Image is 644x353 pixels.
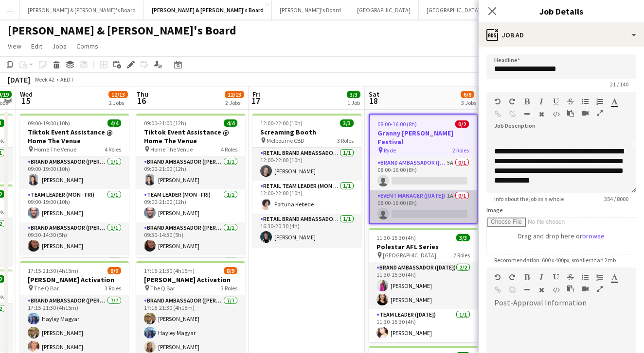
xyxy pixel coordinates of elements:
[20,222,129,255] app-card-role: Brand Ambassador ([PERSON_NAME])1/109:30-14:30 (5h)[PERSON_NAME]
[8,75,30,84] div: [DATE]
[369,90,379,99] span: Sat
[135,95,148,106] span: 16
[337,137,354,144] span: 3 Roles
[4,40,25,52] a: View
[136,156,245,189] app-card-role: Brand Ambassador ([PERSON_NAME])1/109:00-21:00 (12h)[PERSON_NAME]
[144,267,195,274] span: 17:15-21:30 (4h15m)
[8,23,236,38] h1: [PERSON_NAME] & [PERSON_NAME]'s Board
[20,128,129,145] h3: Tiktok Event Assistance @ Home The Venue
[224,119,237,127] span: 4/4
[20,189,129,222] app-card-role: Team Leader (Mon - Fri)1/109:00-19:00 (10h)[PERSON_NAME]
[509,273,516,281] button: Redo
[251,95,260,106] span: 17
[20,114,129,257] app-job-card: 09:00-19:00 (10h)4/4Tiktok Event Assistance @ Home The Venue Home The Venue4 RolesBrand Ambassado...
[370,129,477,146] h3: Granny [PERSON_NAME] Festival
[349,0,419,19] button: [GEOGRAPHIC_DATA]
[553,110,559,118] button: HTML Code
[225,99,244,106] div: 2 Jobs
[596,98,603,105] button: Ordered List
[567,285,574,293] button: Paste as plain text
[136,275,245,284] h3: [PERSON_NAME] Activation
[567,98,574,105] button: Strikethrough
[370,190,477,223] app-card-role: Event Manager ([DATE])1A0/108:00-16:00 (8h)
[136,255,245,288] app-card-role: Brand Ambassador ([PERSON_NAME])1/1
[252,90,260,99] span: Fri
[369,242,478,251] h3: Polestar AFL Series
[461,91,474,98] span: 6/8
[105,146,121,153] span: 4 Roles
[252,181,361,214] app-card-role: RETAIL Team Leader (Mon - Fri)1/112:00-22:00 (10h)Fortuna Kebede
[48,40,71,52] a: Jobs
[538,286,545,294] button: Clear Formatting
[596,195,636,202] span: 354 / 8000
[267,137,304,144] span: Melbourne CBD
[109,99,127,106] div: 2 Jobs
[523,110,530,118] button: Horizontal Line
[27,40,46,52] a: Edit
[523,98,530,105] button: Bold
[596,273,603,281] button: Ordered List
[419,0,544,19] button: [GEOGRAPHIC_DATA]/[GEOGRAPHIC_DATA]
[596,285,603,293] button: Fullscreen
[538,273,545,281] button: Italic
[28,119,70,127] span: 09:00-19:00 (10h)
[370,157,477,190] app-card-role: Brand Ambassador ([DATE])5A0/108:00-16:00 (8h)
[76,42,98,50] span: Comms
[479,23,644,47] div: Job Ad
[377,120,417,128] span: 08:00-16:00 (8h)
[347,99,360,106] div: 1 Job
[136,189,245,222] app-card-role: Team Leader (Mon - Fri)1/109:00-21:00 (12h)[PERSON_NAME]
[272,0,349,19] button: [PERSON_NAME]'s Board
[494,273,501,281] button: Undo
[553,273,559,281] button: Underline
[136,90,148,99] span: Thu
[553,286,559,294] button: HTML Code
[486,195,572,202] span: Info about the job as a whole
[582,98,589,105] button: Unordered List
[18,95,33,106] span: 15
[523,273,530,281] button: Bold
[369,262,478,309] app-card-role: Brand Ambassador ([DATE])2/211:30-15:30 (4h)[PERSON_NAME][PERSON_NAME]
[136,222,245,255] app-card-role: Brand Ambassador ([PERSON_NAME])1/109:30-14:30 (5h)[PERSON_NAME]
[20,90,33,99] span: Wed
[582,109,589,117] button: Insert video
[384,147,396,154] span: Ryde
[52,42,67,50] span: Jobs
[340,119,354,127] span: 3/3
[221,285,237,292] span: 3 Roles
[455,120,469,128] span: 0/2
[553,98,559,105] button: Underline
[136,114,245,257] app-job-card: 09:00-21:00 (12h)4/4Tiktok Event Assistance @ Home The Venue Home The Venue4 RolesBrand Ambassado...
[28,267,78,274] span: 17:15-21:30 (4h15m)
[252,148,361,181] app-card-role: RETAIL Brand Ambassador (Mon - Fri)1/112:00-22:00 (10h)[PERSON_NAME]
[105,285,121,292] span: 3 Roles
[108,91,128,98] span: 12/13
[150,146,193,153] span: Home The Venue
[20,156,129,189] app-card-role: Brand Ambassador ([PERSON_NAME])1/109:00-19:00 (10h)[PERSON_NAME]
[369,309,478,342] app-card-role: Team Leader ([DATE])1/111:30-15:30 (4h)[PERSON_NAME]
[383,252,436,259] span: [GEOGRAPHIC_DATA]
[60,76,74,83] div: AEDT
[31,42,42,50] span: Edit
[367,95,379,106] span: 18
[72,40,102,52] a: Comms
[136,128,245,145] h3: Tiktok Event Assistance @ Home The Venue
[494,98,501,105] button: Undo
[20,275,129,284] h3: [PERSON_NAME] Activation
[150,285,175,292] span: The Q Bar
[252,114,361,247] div: 12:00-22:00 (10h)3/3Screaming Booth Melbourne CBD3 RolesRETAIL Brand Ambassador (Mon - Fri)1/112:...
[538,98,545,105] button: Italic
[523,286,530,294] button: Horizontal Line
[452,147,469,154] span: 2 Roles
[456,234,470,241] span: 3/3
[20,255,129,288] app-card-role: Brand Ambassador ([PERSON_NAME])1/1
[224,267,237,274] span: 8/9
[461,99,476,106] div: 3 Jobs
[369,114,478,224] app-job-card: 08:00-16:00 (8h)0/2Granny [PERSON_NAME] Festival Ryde2 RolesBrand Ambassador ([DATE])5A0/108:00-1...
[509,98,516,105] button: Redo
[252,128,361,136] h3: Screaming Booth
[347,91,360,98] span: 3/3
[32,76,56,83] span: Week 42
